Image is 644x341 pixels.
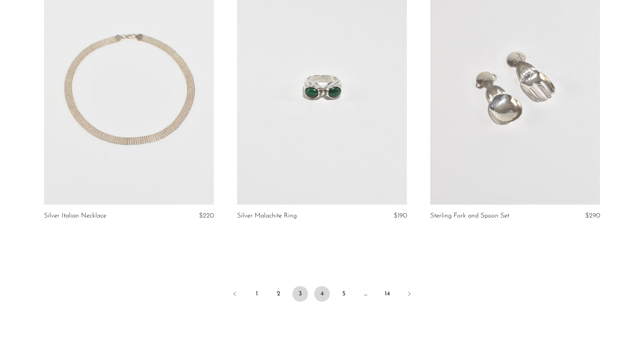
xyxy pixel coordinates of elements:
span: $220 [199,212,214,219]
a: Silver Malachite Ring [237,212,297,219]
a: Silver Italian Necklace [44,212,106,219]
span: … [358,286,373,302]
a: Previous [227,286,243,303]
a: 2 [271,286,286,302]
a: 1 [249,286,264,302]
span: $190 [394,212,407,219]
span: $290 [585,212,600,219]
a: Next [401,286,417,303]
a: 5 [336,286,352,302]
a: 14 [380,286,395,302]
span: 3 [292,286,308,302]
a: 4 [314,286,330,302]
a: Sterling Fork and Spoon Set [430,212,509,219]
